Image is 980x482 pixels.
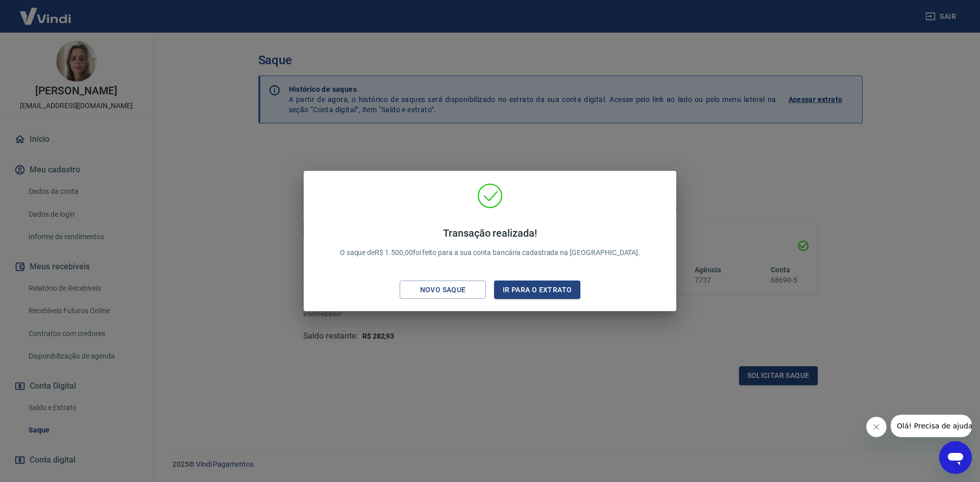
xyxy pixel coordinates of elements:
[866,417,887,437] iframe: Fechar mensagem
[6,7,86,15] span: Olá! Precisa de ajuda?
[400,281,486,299] button: Novo saque
[891,415,972,437] iframe: Mensagem da empresa
[408,284,478,296] div: Novo saque
[939,441,972,474] iframe: Botão para abrir a janela de mensagens
[340,227,641,239] h4: Transação realizada!
[340,227,641,258] p: O saque de R$ 1.500,00 foi feito para a sua conta bancária cadastrada na [GEOGRAPHIC_DATA].
[494,281,580,299] button: Ir para o extrato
